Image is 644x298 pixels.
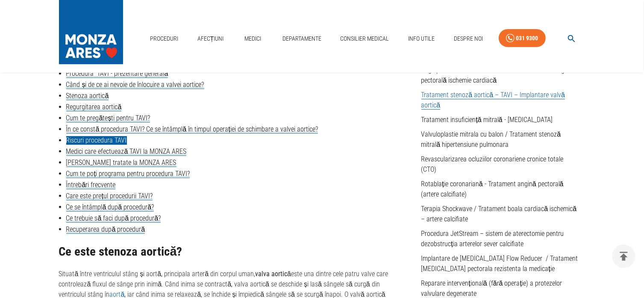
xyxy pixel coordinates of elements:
[66,80,204,89] a: Când și de ce ai nevoie de înlocuire a valvei aortice?
[499,29,546,48] a: 031 9300
[66,147,187,156] a: Medici care efectuează TAVI la MONZA ARES
[516,33,538,44] div: 031 9300
[421,279,562,298] a: Reparare intervențională (fără operație) a protezelor valvulare degenerate
[421,130,561,149] a: Valvuloplastie mitrala cu balon / Tratament stenoză mitrală hipertensiune pulmonara
[255,270,291,278] strong: valva aortică
[66,170,190,178] a: Cum te poți programa pentru procedura TAVI?
[66,103,122,111] a: Regurgitarea aortică
[66,203,154,212] a: Ce se întâmplă după procedură?
[421,155,564,173] a: Revascularizarea ocluziilor coronariene cronice totale (CTO)
[450,30,486,48] a: Despre Noi
[279,30,325,48] a: Departamente
[612,244,635,268] button: delete
[66,192,153,200] a: Care este prețul procedurii TAVI?
[421,91,565,110] a: Tratament stenoză aortică – TAVI – Implantare valvă aortică
[194,30,227,48] a: Afecțiuni
[66,136,127,145] a: Riscuri procedura TAVI
[66,225,145,234] a: Recuperarea după procedură
[421,205,577,223] a: Terapia Shockwave / Tratament boala cardiacă ischemică – artere calcifiate
[421,229,564,248] a: Procedura JetStream – sistem de aterectomie pentru dezobstrucția arterelor sever calcifiate
[421,254,578,273] a: Implantare de [MEDICAL_DATA] Flow Reducer / Tratament [MEDICAL_DATA] pectorala rezistenta la medi...
[59,245,408,259] h2: Ce este stenoza aortică?
[239,30,267,48] a: Medici
[421,180,564,198] a: Rotablație coronariană - Tratament angină pectorală (artere calcifiate)
[421,116,553,124] a: Tratament insuficiență mitrală - [MEDICAL_DATA]
[66,158,176,167] a: [PERSON_NAME] tratate la MONZA ARES
[66,92,109,100] a: Stenoza aortică
[66,69,168,78] a: Procedura TAVI - prezentare generală
[66,181,116,189] a: Întrebări frecvente
[405,30,438,48] a: Info Utile
[147,30,182,48] a: Proceduri
[66,114,150,122] a: Cum te pregătești pentru TAVI?
[66,125,318,134] a: În ce constă procedura TAVI? Ce se întâmplă în timpul operației de schimbare a valvei aortice?
[337,30,392,48] a: Consilier Medical
[66,214,161,223] a: Ce trebuie să faci după procedură?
